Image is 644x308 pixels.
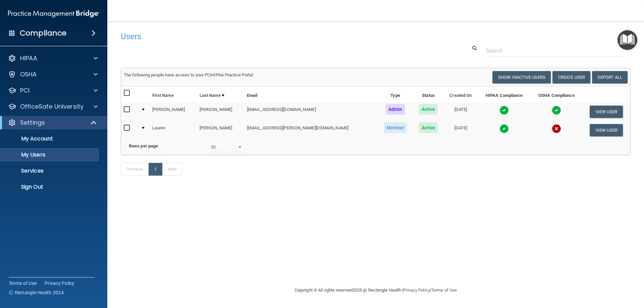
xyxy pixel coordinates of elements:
[197,121,244,139] td: [PERSON_NAME]
[592,71,628,83] a: Export All
[20,54,37,62] p: HIPAA
[590,106,623,118] button: View User
[552,124,561,133] img: cross.ca9f0e7f.svg
[443,121,478,139] td: [DATE]
[200,91,224,100] a: Last Name
[129,143,159,148] b: Rows per page:
[403,288,430,293] a: Privacy Policy
[377,86,413,103] th: Type
[384,122,407,133] span: Member
[9,280,37,287] a: Terms of Use
[20,119,45,127] p: Settings
[419,122,438,133] span: Active
[8,86,98,95] a: PCI
[552,71,590,83] button: Create User
[618,30,637,50] button: Open Resource Center
[9,289,64,296] span: Ⓒ Rectangle Health 2024
[552,106,561,115] img: tick.e7d51cea.svg
[590,124,623,136] button: View User
[8,7,99,20] img: PMB logo
[492,71,551,83] button: Show Inactive Users
[486,45,626,57] input: Search
[4,168,96,174] p: Services
[499,124,509,133] img: tick.e7d51cea.svg
[4,135,96,142] p: My Account
[531,86,582,103] th: OSHA Compliance
[431,288,457,293] a: Terms of Use
[253,280,498,301] div: Copyright © All rights reserved 2025 @ Rectangle Health | |
[499,106,509,115] img: tick.e7d51cea.svg
[150,103,197,121] td: [PERSON_NAME]
[197,103,244,121] td: [PERSON_NAME]
[20,70,37,78] p: OSHA
[152,91,174,100] a: First Name
[20,86,30,95] p: PCI
[150,121,197,139] td: Lauren
[20,28,66,38] h4: Compliance
[244,86,377,103] th: Email
[121,163,149,176] a: Previous
[162,163,182,176] a: Next
[4,151,96,158] p: My Users
[45,280,75,287] a: Privacy Policy
[244,103,377,121] td: [EMAIL_ADDRESS][DOMAIN_NAME]
[413,86,443,103] th: Status
[443,103,478,121] td: [DATE]
[244,121,377,139] td: [EMAIL_ADDRESS][PERSON_NAME][DOMAIN_NAME]
[8,70,98,78] a: OSHA
[4,184,96,190] p: Sign Out
[8,103,98,111] a: OfficeSafe University
[149,163,162,176] a: 1
[124,72,253,77] span: The following people have access to your PCIHIPAA Practice Portal
[419,104,438,115] span: Active
[20,103,84,111] p: OfficeSafe University
[8,54,98,62] a: HIPAA
[121,32,414,41] h4: Users
[449,91,472,100] a: Created On
[386,104,405,115] span: Admin
[8,119,97,127] a: Settings
[478,86,531,103] th: HIPAA Compliance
